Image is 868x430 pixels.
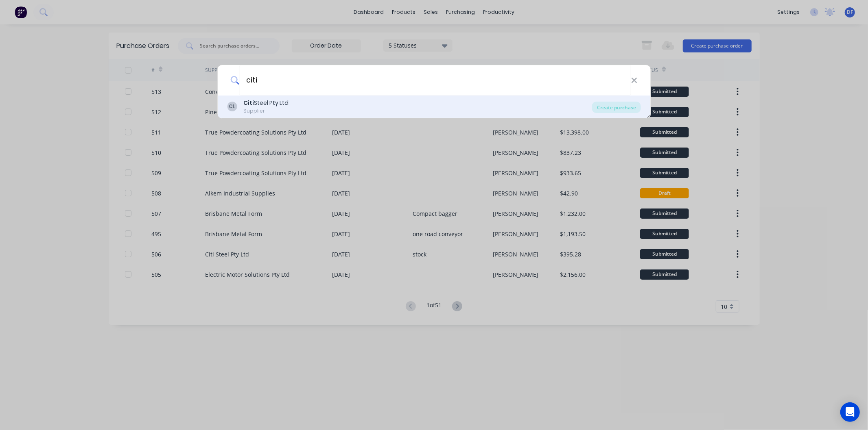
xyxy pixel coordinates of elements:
b: Citi [243,99,254,107]
div: Supplier [243,107,289,115]
input: Enter a supplier name to create a new order... [239,65,631,96]
div: CL [227,102,237,111]
div: Steel Pty Ltd [243,99,289,107]
div: Create purchase [592,102,641,113]
div: Open Intercom Messenger [840,402,860,422]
